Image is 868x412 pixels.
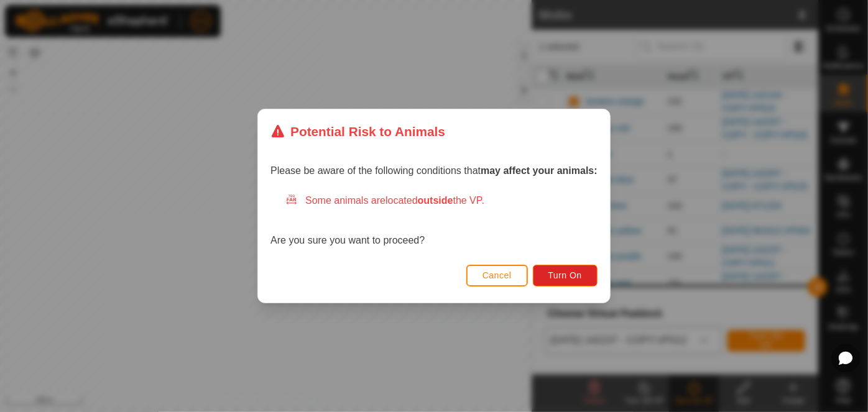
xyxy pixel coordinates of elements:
[270,122,445,141] div: Potential Risk to Animals
[481,165,598,176] strong: may affect your animals:
[548,270,582,280] span: Turn On
[418,195,453,206] strong: outside
[533,265,598,286] button: Turn On
[270,165,598,176] span: Please be aware of the following conditions that
[482,270,512,280] span: Cancel
[270,193,598,248] div: Are you sure you want to proceed?
[386,195,484,206] span: located the VP.
[285,193,598,208] div: Some animals are
[466,265,528,286] button: Cancel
